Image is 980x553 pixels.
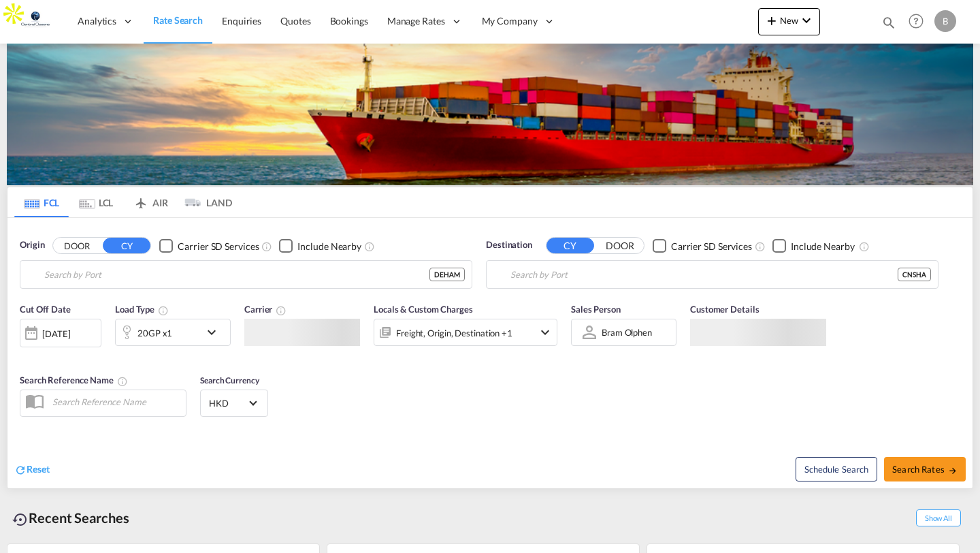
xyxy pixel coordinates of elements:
[200,375,259,385] span: Search Currency
[208,393,261,413] md-select: Select Currency: $ HKDHong Kong Dollar
[596,238,644,254] button: DOOR
[892,464,958,475] span: Search Rates
[690,304,759,315] span: Customer Details
[884,457,966,481] button: Search Ratesicon-arrow-right
[772,238,855,253] md-checkbox: Checkbox No Ink
[159,238,259,253] md-checkbox: Checkbox No Ink
[755,241,766,252] md-icon: Unchecked: Search for CY (Container Yard) services for all selected carriers.Checked : Search for...
[178,187,232,217] md-tab-item: LAND
[374,319,557,346] div: Freight Origin Destination Factory Stuffingicon-chevron-down
[178,240,259,253] div: Carrier SD Services
[20,375,128,385] span: Search Reference Name
[20,238,44,252] span: Origin
[546,238,594,253] button: CY
[898,268,931,281] div: CNSHA
[653,238,752,253] md-checkbox: Checkbox No Ink
[429,268,465,281] div: DEHAM
[796,457,877,481] button: Note: By default Schedule search will only considerorigin ports, destination ports and cut off da...
[859,241,870,252] md-icon: Unchecked: Ignores neighbouring ports when fetching rates.Checked : Includes neighbouring ports w...
[42,328,70,340] div: [DATE]
[46,392,186,412] input: Search Reference Name
[209,397,247,409] span: HKD
[537,324,553,341] md-icon: icon-chevron-down
[20,261,472,288] md-input-container: Hamburg, DEHAM
[486,238,532,252] span: Destination
[133,195,149,205] md-icon: icon-airplane
[53,238,101,254] button: DOOR
[374,304,473,315] span: Locals & Custom Charges
[364,241,375,252] md-icon: Unchecked: Ignores neighbouring ports when fetching rates.Checked : Includes neighbouring ports w...
[396,323,512,343] div: Freight Origin Destination Factory Stuffing
[203,324,227,341] md-icon: icon-chevron-down
[27,463,50,475] span: Reset
[115,319,231,346] div: 20GP x1icon-chevron-down
[69,187,123,217] md-tab-item: LCL
[600,322,653,342] md-select: Sales Person: Bram Olphen
[123,187,178,217] md-tab-item: AIR
[244,304,287,315] span: Carrier
[14,187,69,217] md-tab-item: FCL
[20,304,71,315] span: Cut Off Date
[261,241,272,252] md-icon: Unchecked: Search for CY (Container Yard) services for all selected carriers.Checked : Search for...
[276,305,287,316] md-icon: The selected Trucker/Carrierwill be displayed in the rate results If the rates are from another f...
[279,238,361,253] md-checkbox: Checkbox No Ink
[14,464,27,476] md-icon: icon-refresh
[137,323,172,343] div: 20GP x1
[115,304,169,315] span: Load Type
[14,462,50,477] div: icon-refreshReset
[158,305,169,316] md-icon: icon-information-outline
[117,376,128,387] md-icon: Your search will be saved by the below given name
[7,218,973,488] div: Origin DOOR CY Checkbox No InkUnchecked: Search for CY (Container Yard) services for all selected...
[44,264,429,285] input: Search by Port
[571,304,621,315] span: Sales Person
[103,238,150,253] button: CY
[948,466,958,475] md-icon: icon-arrow-right
[297,240,361,253] div: Include Nearby
[791,240,855,253] div: Include Nearby
[916,509,961,526] span: Show All
[671,240,752,253] div: Carrier SD Services
[7,503,135,533] div: Recent Searches
[14,187,232,217] md-pagination-wrapper: Use the left and right arrow keys to navigate between tabs
[602,327,652,338] div: Bram Olphen
[510,264,898,285] input: Search by Port
[20,346,30,364] md-datepicker: Select
[7,44,973,185] img: LCL+%26+FCL+BACKGROUND.png
[20,319,101,347] div: [DATE]
[487,261,938,288] md-input-container: Shanghai, CNSHA
[12,511,29,528] md-icon: icon-backup-restore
